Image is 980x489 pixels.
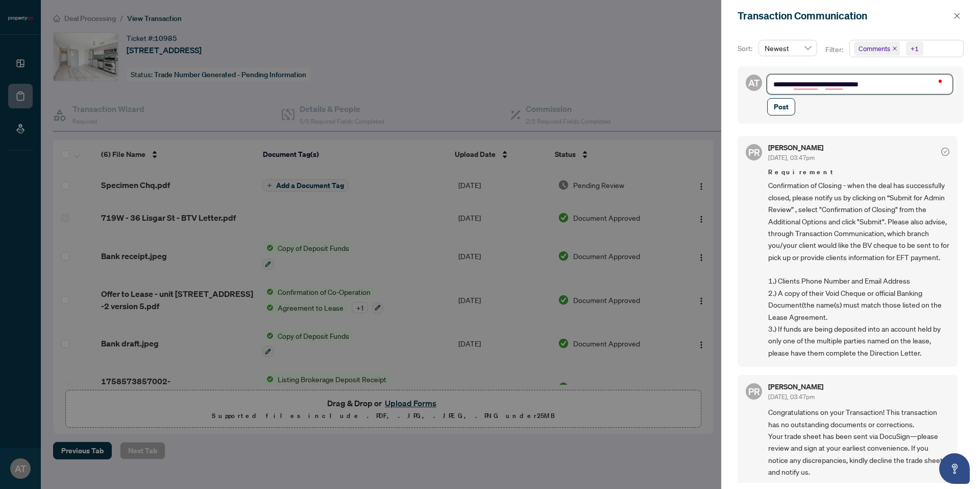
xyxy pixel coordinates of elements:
span: Confirmation of Closing - when the deal has successfully closed, please notify us by clicking on ... [768,179,949,359]
span: PR [748,145,760,159]
span: check-circle [941,148,949,156]
textarea: To enrich screen reader interactions, please activate Accessibility in Grammarly extension settings [767,75,952,94]
p: Filter: [825,44,845,55]
span: Comments [854,41,900,56]
span: Post [774,99,789,115]
h5: [PERSON_NAME] [768,383,823,390]
span: Newest [765,40,811,56]
span: AT [748,76,759,90]
button: Open asap [939,453,970,484]
span: [DATE], 03:47pm [768,154,815,161]
p: Sort: [738,43,754,54]
span: PR [748,384,760,399]
span: Comments [859,43,890,54]
span: close [953,12,961,19]
h5: [PERSON_NAME] [768,144,823,151]
button: Post [767,98,795,115]
div: +1 [911,43,919,54]
span: Requirement [768,167,949,177]
span: [DATE], 03:47pm [768,393,815,401]
span: Congratulations on your Transaction! This transaction has no outstanding documents or corrections... [768,406,949,478]
div: Transaction Communication [738,8,950,24]
span: close [892,46,897,51]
